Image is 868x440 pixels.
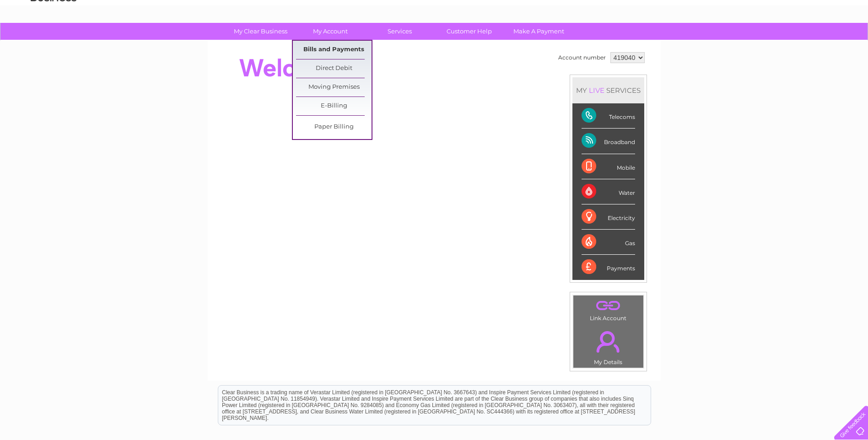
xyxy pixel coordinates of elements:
[296,78,372,97] a: Moving Premises
[582,129,635,154] div: Broadband
[573,323,644,368] td: My Details
[431,23,507,40] a: Customer Help
[807,39,830,46] a: Contact
[707,39,724,46] a: Water
[572,77,644,103] div: MY SERVICES
[296,118,372,136] a: Paper Billing
[223,23,298,40] a: My Clear Business
[576,326,641,358] a: .
[582,255,635,279] div: Payments
[587,86,606,95] div: LIVE
[576,298,641,314] a: .
[292,23,368,40] a: My Account
[582,230,635,255] div: Gas
[501,23,577,40] a: Make A Payment
[582,179,635,204] div: Water
[296,97,372,115] a: E-Billing
[730,39,750,46] a: Energy
[556,50,608,65] td: Account number
[838,39,859,46] a: Log out
[788,39,802,46] a: Blog
[755,39,783,46] a: Telecoms
[582,204,635,230] div: Electricity
[296,59,372,78] a: Direct Debit
[695,5,759,16] a: 0333 014 3131
[573,295,644,324] td: Link Account
[30,24,77,52] img: logo.png
[582,103,635,129] div: Telecoms
[582,154,635,179] div: Mobile
[362,23,437,40] a: Services
[296,41,372,59] a: Bills and Payments
[218,5,651,44] div: Clear Business is a trading name of Verastar Limited (registered in [GEOGRAPHIC_DATA] No. 3667643...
